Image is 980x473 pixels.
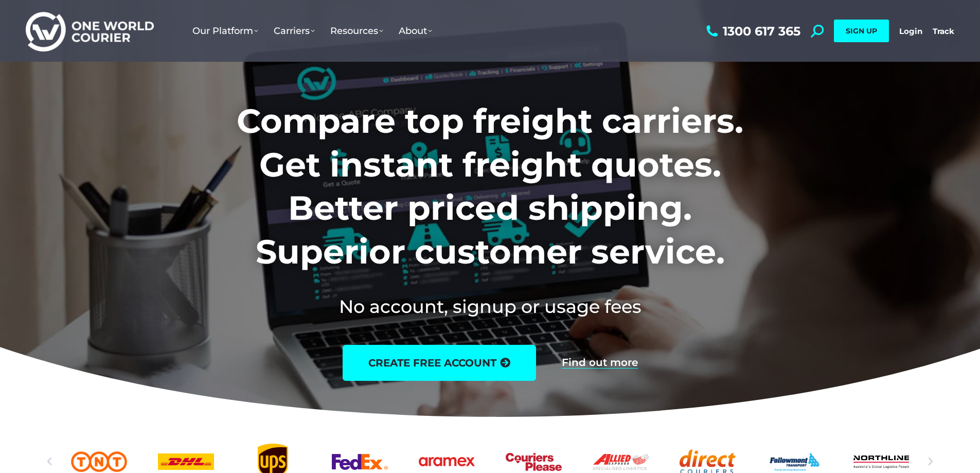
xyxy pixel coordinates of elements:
a: create free account [343,345,536,381]
span: Carriers [274,25,315,37]
a: 1300 617 365 [704,25,800,38]
a: Resources [323,15,391,47]
span: About [399,25,432,37]
h1: Compare top freight carriers. Get instant freight quotes. Better priced shipping. Superior custom... [169,99,811,273]
h2: No account, signup or usage fees [169,294,811,319]
a: SIGN UP [834,20,889,42]
a: Carriers [266,15,323,47]
a: About [391,15,440,47]
span: SIGN UP [846,26,877,36]
a: Track [933,26,954,36]
a: Our Platform [185,15,266,47]
span: Our Platform [192,25,258,37]
span: Resources [330,25,383,37]
a: Find out more [562,357,638,369]
a: Login [899,26,922,36]
img: One World Courier [26,10,154,52]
